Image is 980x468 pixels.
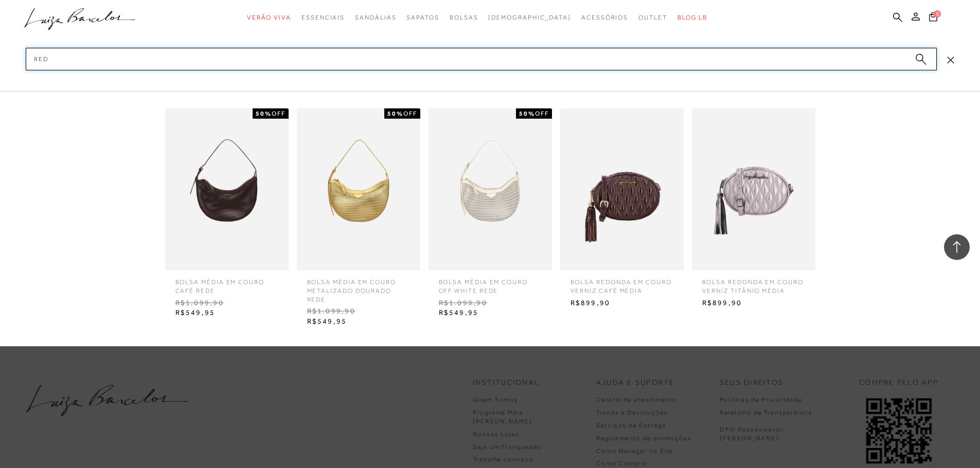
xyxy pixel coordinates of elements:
[558,108,686,310] a: BOLSA REDONDA EM COURO VERNIZ CAFÉ MÉDIA BOLSA REDONDA EM COURO VERNIZ CAFÉ MÉDIA R$899,90
[431,295,549,311] span: R$1.099,90
[299,270,418,304] span: BOLSA MÉDIA EM COURO METALIZADO DOURADO REDE
[535,110,549,117] span: OFF
[247,8,291,27] a: categoryNavScreenReaderText
[638,14,667,21] span: Outlet
[431,270,549,295] span: BOLSA MÉDIA EM COURO OFF WHITE REDE
[678,8,707,27] a: BLOG LB
[355,8,396,27] a: categoryNavScreenReaderText
[678,14,707,21] span: BLOG LB
[26,48,937,70] input: Buscar.
[299,314,418,329] span: R$549,95
[272,110,286,117] span: OFF
[692,108,815,270] img: BOLSA REDONDA EM COURO VERNIZ TITÂNIO MÉDIA
[165,108,289,270] img: BOLSA MÉDIA EM COURO CAFÉ REDE
[563,270,681,295] span: BOLSA REDONDA EM COURO VERNIZ CAFÉ MÉDIA
[488,14,571,21] span: [DEMOGRAPHIC_DATA]
[163,108,291,321] a: BOLSA MÉDIA EM COURO CAFÉ REDE 50%OFF BOLSA MÉDIA EM COURO CAFÉ REDE R$1.099,90 R$549,95
[301,8,345,27] a: categoryNavScreenReaderText
[294,108,423,329] a: BOLSA MÉDIA EM COURO METALIZADO DOURADO REDE 50%OFF BOLSA MÉDIA EM COURO METALIZADO DOURADO REDE ...
[519,110,535,117] strong: 50%
[299,304,418,319] span: R$1.099,90
[168,295,286,311] span: R$1.099,90
[694,270,813,295] span: BOLSA REDONDA EM COURO VERNIZ TITÂNIO MÉDIA
[406,14,439,21] span: Sapatos
[168,305,286,321] span: R$549,95
[450,14,478,21] span: Bolsas
[934,10,941,17] span: 0
[168,270,286,295] span: BOLSA MÉDIA EM COURO CAFÉ REDE
[694,295,813,311] span: R$899,90
[429,108,552,270] img: BOLSA MÉDIA EM COURO OFF WHITE REDE
[563,295,681,311] span: R$899,90
[581,14,628,21] span: Acessórios
[297,92,420,287] img: BOLSA MÉDIA EM COURO METALIZADO DOURADO REDE
[581,8,628,27] a: categoryNavScreenReaderText
[387,110,403,117] strong: 50%
[355,14,396,21] span: Sandálias
[301,14,345,21] span: Essenciais
[450,8,478,27] a: categoryNavScreenReaderText
[426,108,555,321] a: BOLSA MÉDIA EM COURO OFF WHITE REDE 50%OFF BOLSA MÉDIA EM COURO OFF WHITE REDE R$1.099,90 R$549,95
[638,8,667,27] a: categoryNavScreenReaderText
[689,108,818,310] a: BOLSA REDONDA EM COURO VERNIZ TITÂNIO MÉDIA BOLSA REDONDA EM COURO VERNIZ TITÂNIO MÉDIA R$899,90
[431,305,549,321] span: R$549,95
[247,14,291,21] span: Verão Viva
[926,11,940,25] button: 0
[488,8,571,27] a: noSubCategoriesText
[560,108,684,270] img: BOLSA REDONDA EM COURO VERNIZ CAFÉ MÉDIA
[406,8,439,27] a: categoryNavScreenReaderText
[256,110,272,117] strong: 50%
[403,110,417,117] span: OFF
